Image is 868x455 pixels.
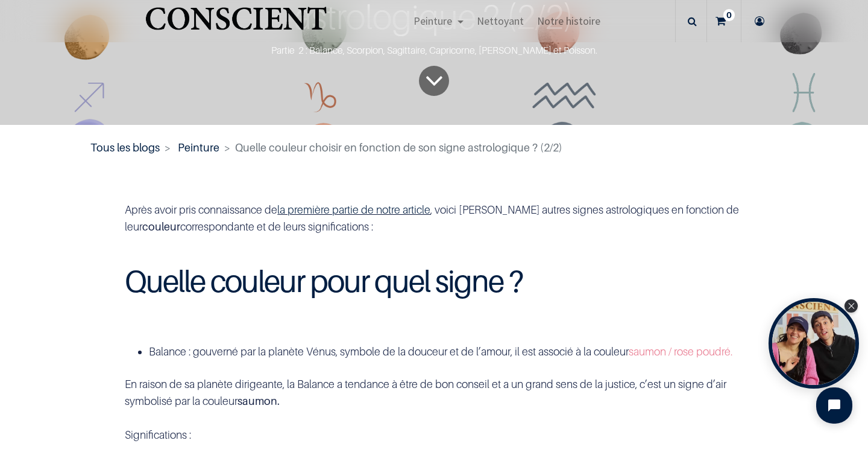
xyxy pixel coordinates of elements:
[142,220,180,233] b: couleur
[52,42,816,59] div: Partie 2 : Balance, Scorpion, Sagittaire, Capricorne, [PERSON_NAME] et Poisson.
[178,141,219,154] a: Peinture
[629,345,732,358] font: saumon / rose poudré.
[723,9,735,21] sup: 0
[235,141,562,154] span: Quelle couleur choisir en fonction de son signe astrologique ? (2/2)
[125,343,743,410] div: En raison de sa planète dirigeante, la Balance a tendance à être de bon conseil et a un grand sen...
[769,298,859,389] div: Open Tolstoy
[90,139,777,156] nav: fil d'Ariane
[425,56,444,106] i: To blog content
[769,298,859,389] div: Tolstoy bubble widget
[125,264,743,297] h1: Quelle couleur pour quel signe ?
[477,14,524,28] span: Nettoyant
[769,298,859,389] div: Open Tolstoy widget
[237,395,280,407] b: saumon.
[90,141,160,154] a: Tous les blogs
[419,66,449,96] a: To blog content
[125,410,743,444] div: Significations :
[277,203,430,216] a: la première partie de notre article
[806,377,863,434] iframe: Tidio Chat
[149,343,743,360] p: Balance : gouverné par la planète Vénus, symbole de la douceur et de l’amour, il est associé à la...
[125,203,739,233] span: Après avoir pris connaissance de , voici [PERSON_NAME] autres signes astrologiques en fonction de...
[537,14,600,28] span: Notre histoire
[844,299,858,313] div: Close Tolstoy widget
[414,14,452,28] span: Peinture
